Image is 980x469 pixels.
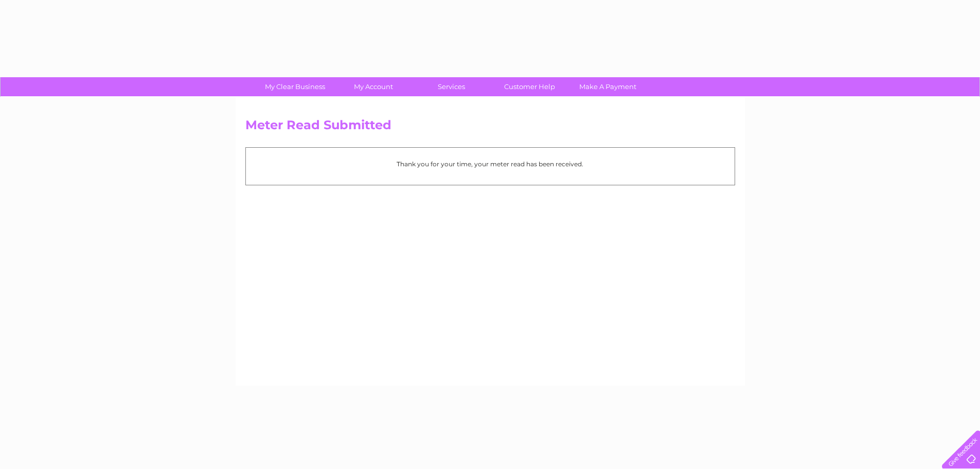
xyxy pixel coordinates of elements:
[251,159,729,169] p: Thank you for your time, your meter read has been received.
[565,77,650,96] a: Make A Payment
[245,118,735,137] h2: Meter Read Submitted
[487,77,572,96] a: Customer Help
[331,77,416,96] a: My Account
[409,77,494,96] a: Services
[253,77,337,96] a: My Clear Business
